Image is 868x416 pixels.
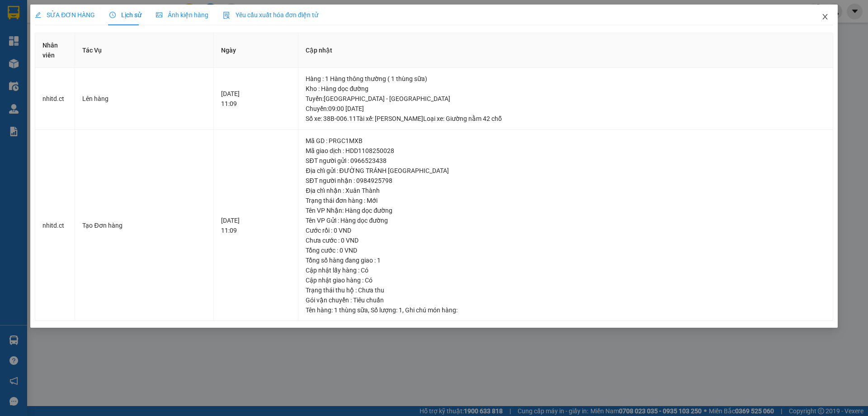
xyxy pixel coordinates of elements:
div: Hàng : 1 Hàng thông thường ( 1 thùng sữa) [306,74,825,84]
div: Tổng cước : 0 VND [306,245,825,255]
div: [DATE] 11:09 [221,89,291,109]
span: picture [156,12,162,18]
div: Tuyến : [GEOGRAPHIC_DATA] - [GEOGRAPHIC_DATA] Chuyến: 09:00 [DATE] Số xe: 38B-006.11 Tài xế: [PER... [306,94,825,124]
div: Tên hàng: , Số lượng: , Ghi chú món hàng: [306,305,825,315]
th: Ngày [214,33,298,68]
div: Tổng số hàng đang giao : 1 [306,255,825,265]
td: nhitd.ct [35,130,75,321]
div: Tạo Đơn hàng [82,220,206,230]
div: Kho : Hàng dọc đường [306,84,825,94]
div: SĐT người nhận : 0984925798 [306,176,825,186]
th: Tác Vụ [75,33,214,68]
img: icon [223,12,230,19]
div: Trạng thái đơn hàng : Mới [306,196,825,206]
th: Nhân viên [35,33,75,68]
div: Địa chỉ gửi : ĐƯỜNG TRÁNH [GEOGRAPHIC_DATA] [306,166,825,176]
td: nhitd.ct [35,68,75,130]
span: Yêu cầu xuất hóa đơn điện tử [223,11,318,19]
div: Địa chỉ nhận : Xuân Thành [306,186,825,196]
button: Close [812,5,838,30]
span: Lịch sử [109,11,142,19]
div: Tên VP Nhận: Hàng dọc đường [306,206,825,215]
div: Cập nhật lấy hàng : Có [306,265,825,275]
span: 1 [399,306,402,314]
th: Cập nhật [298,33,833,68]
div: Mã giao dịch : HDD1108250028 [306,146,825,156]
div: Cước rồi : 0 VND [306,225,825,235]
div: Lên hàng [82,94,206,104]
div: [DATE] 11:09 [221,215,291,235]
span: SỬA ĐƠN HÀNG [35,11,95,19]
span: 1 thùng sữa [334,306,368,314]
div: Gói vận chuyển : Tiêu chuẩn [306,295,825,305]
div: Trạng thái thu hộ : Chưa thu [306,285,825,295]
div: SĐT người gửi : 0966523438 [306,156,825,166]
div: Chưa cước : 0 VND [306,235,825,245]
div: Mã GD : PRGC1MXB [306,136,825,146]
span: Ảnh kiện hàng [156,11,208,19]
div: Tên VP Gửi : Hàng dọc đường [306,215,825,225]
div: Cập nhật giao hàng : Có [306,275,825,285]
span: close [821,13,829,20]
span: clock-circle [109,12,116,18]
span: edit [35,12,41,18]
